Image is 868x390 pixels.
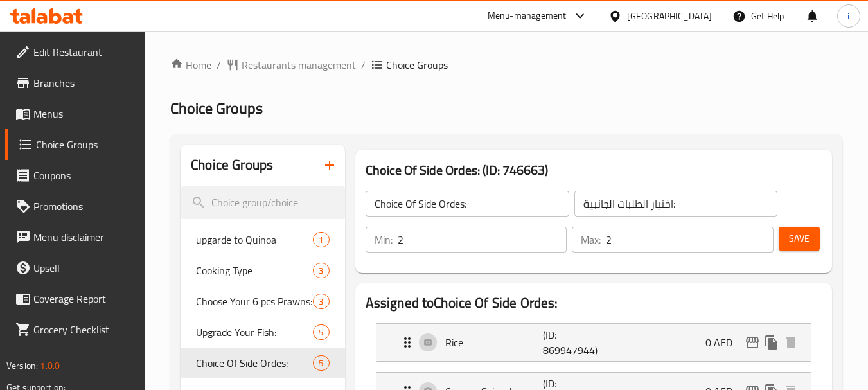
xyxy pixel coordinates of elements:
div: Cooking Type3 [181,255,344,286]
p: (ID: 869947944) [543,327,608,358]
span: Choice Groups [36,137,135,152]
a: Coverage Report [5,283,145,314]
a: Menus [5,98,145,129]
h3: Choice Of Side Ordes: (ID: 746663) [366,160,822,181]
div: Upgrade Your Fish:5 [181,317,344,348]
span: Branches [33,75,135,91]
button: duplicate [762,333,781,352]
p: Min: [375,232,393,247]
p: Max: [581,232,601,247]
div: Choice Of Side Ordes:5 [181,348,344,378]
button: delete [781,333,801,352]
span: Choice Groups [386,57,448,73]
input: search [181,186,344,219]
span: Choice Groups [170,94,263,123]
a: Upsell [5,253,145,283]
span: Upsell [33,260,135,276]
span: Choice Of Side Ordes: [196,355,313,371]
span: i [847,9,849,23]
div: Choices [313,232,329,247]
p: Rice [445,335,544,350]
span: upgarde to Quinoa [196,232,313,247]
h2: Choice Groups [191,155,273,175]
span: 5 [314,357,328,369]
button: Save [779,227,820,251]
h2: Assigned to Choice Of Side Ordes: [366,294,822,313]
div: Choices [313,355,329,371]
span: Version: [6,357,38,374]
div: upgarde to Quinoa1 [181,224,344,255]
a: Grocery Checklist [5,314,145,345]
span: Choose Your 6 pcs Prawns: [196,294,313,309]
div: Menu-management [488,8,567,24]
span: Save [789,231,810,247]
a: Choice Groups [5,129,145,160]
span: 3 [314,265,328,277]
a: Menu disclaimer [5,222,145,253]
span: Menus [33,106,135,121]
button: edit [743,333,762,352]
a: Coupons [5,160,145,191]
p: 0 AED [705,335,743,350]
a: Home [170,57,211,73]
span: Coverage Report [33,291,135,306]
span: Restaurants management [242,57,356,73]
a: Promotions [5,191,145,222]
a: Edit Restaurant [5,37,145,67]
div: Expand [376,324,811,361]
span: Grocery Checklist [33,322,135,337]
span: 3 [314,296,328,308]
span: Coupons [33,168,135,183]
a: Branches [5,67,145,98]
span: 1.0.0 [40,357,60,374]
div: Choices [313,263,329,278]
a: Restaurants management [226,57,356,73]
span: 1 [314,234,328,246]
li: Expand [366,318,822,367]
span: Edit Restaurant [33,44,135,60]
li: / [217,57,221,73]
div: Choose Your 6 pcs Prawns:3 [181,286,344,317]
div: [GEOGRAPHIC_DATA] [627,9,712,23]
div: Choices [313,324,329,340]
span: Menu disclaimer [33,229,135,245]
span: Promotions [33,199,135,214]
nav: breadcrumb [170,57,842,73]
li: / [361,57,366,73]
span: Cooking Type [196,263,313,278]
span: 5 [314,326,328,339]
span: Upgrade Your Fish: [196,324,313,340]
